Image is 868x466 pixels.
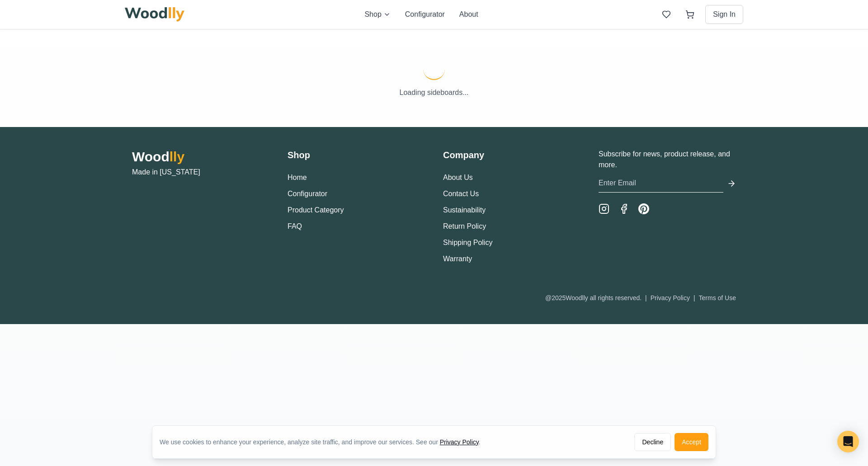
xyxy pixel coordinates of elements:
[132,149,269,165] h2: Wood
[132,167,269,178] p: Made in [US_STATE]
[443,255,472,263] a: Warranty
[160,438,488,447] div: We use cookies to enhance your experience, analyze site traffic, and improve our services. See our .
[443,239,492,246] a: Shipping Policy
[288,188,327,199] button: Configurator
[405,9,445,20] button: Configurator
[634,433,671,451] button: Decline
[638,203,649,214] a: Pinterest
[651,294,690,301] a: Privacy Policy
[618,203,629,214] a: Facebook
[443,149,580,161] h3: Company
[705,5,743,24] button: Sign In
[443,174,473,181] a: About Us
[645,294,647,301] span: |
[288,206,344,214] a: Product Category
[837,431,859,452] div: Open Intercom Messenger
[288,222,302,230] a: FAQ
[599,149,736,170] p: Subscribe for news, product release, and more.
[443,222,486,230] a: Return Policy
[288,174,307,181] a: Home
[288,149,425,161] h3: Shop
[364,9,390,20] button: Shop
[440,438,479,446] a: Privacy Policy
[443,190,479,198] a: Contact Us
[170,149,184,164] span: lly
[459,9,478,20] button: About
[675,433,708,451] button: Accept
[443,206,486,214] a: Sustainability
[693,294,695,301] span: |
[599,174,723,193] input: Enter Email
[125,87,743,98] p: Loading sideboards...
[545,293,736,302] div: @ 2025 Woodlly all rights reserved.
[699,294,736,301] a: Terms of Use
[599,203,609,214] a: Instagram
[125,7,184,22] img: Woodlly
